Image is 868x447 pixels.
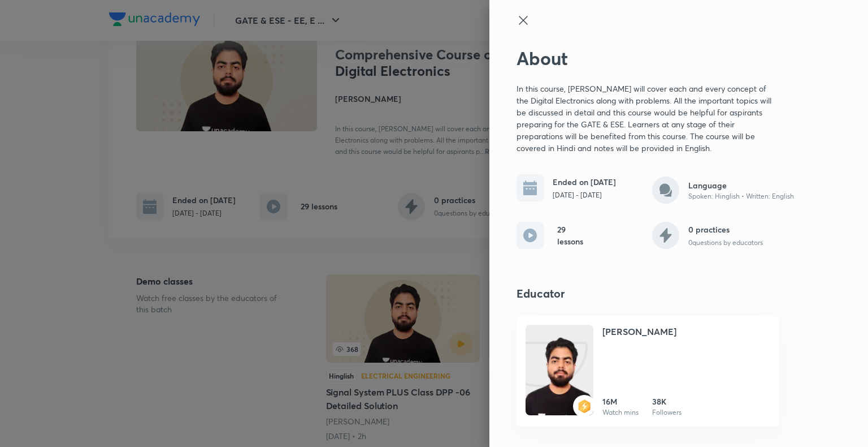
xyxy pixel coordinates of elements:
[602,407,639,418] p: Watch mins
[526,336,593,427] img: Unacademy
[517,48,803,69] h2: About
[553,190,616,200] p: [DATE] - [DATE]
[557,223,584,247] h6: 29 lessons
[517,83,779,154] p: In this course, [PERSON_NAME] will cover each and every concept of the Digital Electronics along ...
[688,179,794,191] h6: Language
[517,285,803,302] h4: Educator
[517,316,779,427] a: Unacademybadge[PERSON_NAME]16MWatch mins38KFollowers
[652,396,682,407] h6: 38K
[553,176,616,188] h6: Ended on [DATE]
[602,325,676,338] h4: [PERSON_NAME]
[578,399,591,413] img: badge
[688,223,763,235] h6: 0 practices
[688,238,763,248] p: 0 questions by educators
[652,407,682,418] p: Followers
[602,396,639,407] h6: 16M
[688,191,794,201] p: Spoken: Hinglish • Written: English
